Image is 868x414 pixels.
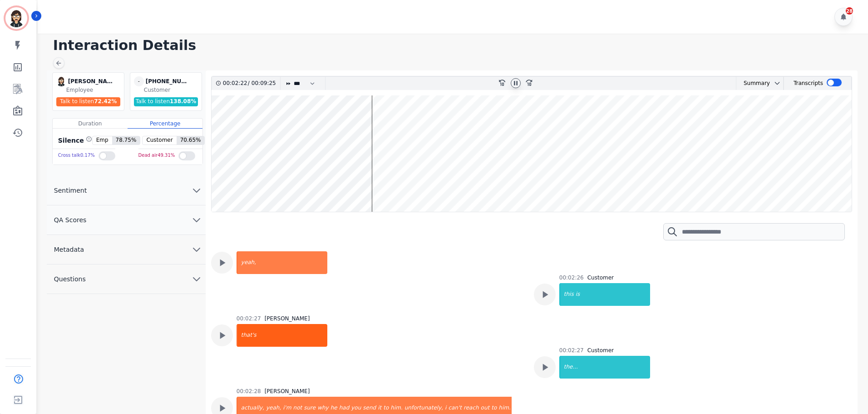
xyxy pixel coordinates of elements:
[170,98,196,105] span: 138.08 %
[53,37,859,54] h1: Interaction Details
[846,7,853,15] div: 28
[774,80,781,87] svg: chevron down
[250,77,275,90] div: 00:09:25
[223,77,278,90] div: /
[5,7,27,29] img: Bordered avatar
[47,235,206,264] button: Metadata chevron down
[560,283,575,306] div: this
[68,76,113,86] div: [PERSON_NAME]
[191,274,202,284] svg: chevron down
[66,86,122,94] div: Employee
[138,149,175,162] div: Dead air 49.31 %
[47,264,206,294] button: Questions chevron down
[237,251,327,274] div: yeah,
[575,283,650,306] div: is
[93,136,112,145] span: Emp
[587,347,614,354] div: Customer
[144,86,200,94] div: Customer
[191,244,202,255] svg: chevron down
[237,324,327,347] div: that's
[559,274,584,281] div: 00:02:26
[770,80,781,87] button: chevron down
[47,205,206,235] button: QA Scores chevron down
[736,77,770,90] div: Summary
[112,136,140,145] span: 78.75 %
[237,388,261,395] div: 00:02:28
[56,136,92,145] div: Silence
[265,388,310,395] div: [PERSON_NAME]
[94,98,117,105] span: 72.42 %
[134,97,198,106] div: Talk to listen
[47,176,206,205] button: Sentiment chevron down
[265,315,310,322] div: [PERSON_NAME]
[143,136,176,145] span: Customer
[559,347,584,354] div: 00:02:27
[134,76,144,86] span: -
[47,274,93,284] span: Questions
[56,97,121,106] div: Talk to listen
[146,76,191,86] div: [PHONE_NUMBER]
[128,119,202,129] div: Percentage
[223,77,248,90] div: 00:02:22
[191,185,202,196] svg: chevron down
[47,245,91,254] span: Metadata
[191,214,202,225] svg: chevron down
[794,77,823,90] div: Transcripts
[47,186,94,195] span: Sentiment
[177,136,205,145] span: 70.65 %
[53,119,128,129] div: Duration
[587,274,614,281] div: Customer
[237,315,261,322] div: 00:02:27
[58,149,95,162] div: Cross talk 0.17 %
[560,356,650,379] div: the...
[47,215,94,224] span: QA Scores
